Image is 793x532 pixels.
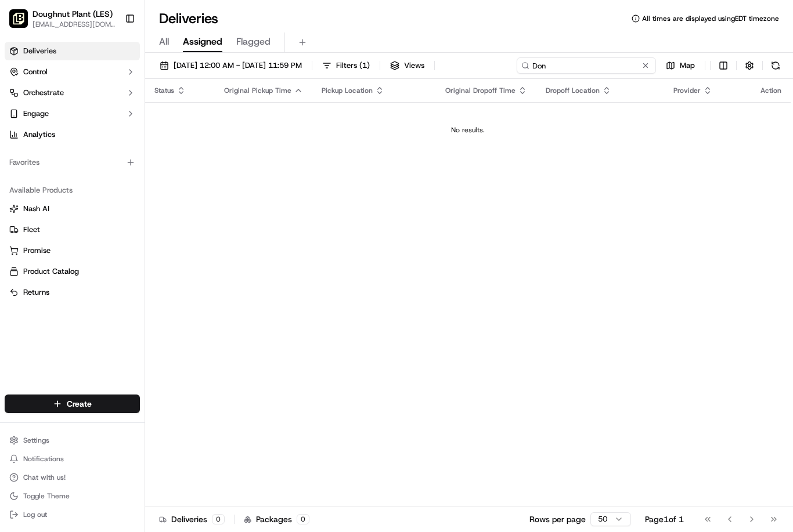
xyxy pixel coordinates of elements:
button: Views [385,57,430,74]
div: 0 [212,514,225,524]
span: API Documentation [110,168,186,180]
div: Deliveries [159,513,225,525]
span: Analytics [23,129,55,140]
div: Start new chat [39,111,190,122]
button: Create [5,395,140,413]
div: No results. [150,125,786,135]
a: Deliveries [5,42,140,60]
span: Assigned [183,35,222,49]
button: Nash AI [5,200,140,218]
button: Doughnut Plant (LES) [33,8,113,20]
div: 💻 [98,169,107,179]
button: Fleet [5,220,140,239]
button: Control [5,63,140,81]
div: Action [760,86,781,95]
button: Doughnut Plant (LES)Doughnut Plant (LES)[EMAIL_ADDRESS][DOMAIN_NAME] [5,5,120,32]
input: Type to search [517,57,656,74]
a: Fleet [9,225,135,235]
span: Orchestrate [23,88,64,98]
span: Knowledge Base [23,168,89,180]
button: Notifications [5,451,140,467]
button: Engage [5,104,140,123]
img: Nash [12,12,35,35]
button: Chat with us! [5,469,140,486]
div: We're available if you need us! [39,122,147,132]
span: Map [680,60,695,71]
button: Promise [5,241,140,260]
a: Returns [9,287,135,298]
p: Welcome 👋 [12,46,211,65]
span: All [159,35,169,49]
button: Map [661,57,700,74]
span: Dropoff Location [546,86,600,95]
img: 1736555255976-a54dd68f-1ca7-489b-9aae-adbdc363a1c4 [12,111,33,132]
button: Filters(1) [317,57,375,74]
div: 0 [297,514,309,524]
span: [DATE] 12:00 AM - [DATE] 11:59 PM [174,60,302,71]
span: Deliveries [23,46,56,56]
span: Create [67,398,92,410]
span: Chat with us! [23,473,66,482]
span: Notifications [23,454,64,464]
span: Fleet [23,225,40,235]
div: Available Products [5,181,140,200]
span: Settings [23,436,49,445]
p: Rows per page [529,513,586,525]
span: Returns [23,287,49,298]
button: Refresh [767,57,784,74]
div: Favorites [5,153,140,172]
span: Toggle Theme [23,491,70,501]
span: Promise [23,245,51,256]
span: Views [404,60,424,71]
button: Settings [5,432,140,448]
span: Filters [336,60,370,71]
div: Packages [244,513,309,525]
div: Page 1 of 1 [645,513,684,525]
span: Log out [23,510,47,519]
span: Original Dropoff Time [445,86,516,95]
a: Analytics [5,125,140,144]
a: 💻API Documentation [93,164,191,184]
a: Powered byPylon [82,196,140,205]
button: [DATE] 12:00 AM - [DATE] 11:59 PM [154,57,307,74]
span: Pickup Location [322,86,373,95]
span: Control [23,67,48,77]
span: Provider [673,86,701,95]
span: ( 1 ) [359,60,370,71]
a: Product Catalog [9,266,135,277]
span: Pylon [116,197,140,205]
div: 📗 [12,169,21,179]
img: Doughnut Plant (LES) [9,9,28,28]
h1: Deliveries [159,9,218,28]
button: Start new chat [197,114,211,128]
span: All times are displayed using EDT timezone [642,14,779,23]
input: Got a question? Start typing here... [30,75,209,87]
a: 📗Knowledge Base [7,164,93,184]
button: Log out [5,506,140,523]
button: Toggle Theme [5,488,140,504]
button: Product Catalog [5,262,140,281]
button: [EMAIL_ADDRESS][DOMAIN_NAME] [33,20,116,29]
span: Engage [23,108,49,119]
a: Promise [9,245,135,256]
a: Nash AI [9,204,135,214]
span: Original Pickup Time [224,86,291,95]
span: Flagged [236,35,271,49]
span: Nash AI [23,204,49,214]
span: Product Catalog [23,266,79,277]
span: Status [154,86,174,95]
button: Returns [5,283,140,302]
button: Orchestrate [5,84,140,102]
